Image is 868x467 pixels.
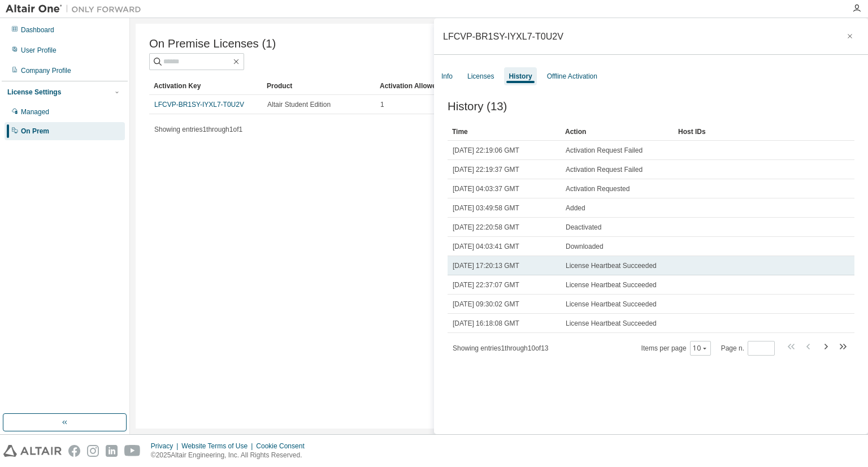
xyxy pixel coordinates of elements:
[380,100,384,109] span: 1
[21,66,71,75] div: Company Profile
[565,123,669,141] div: Action
[443,32,563,41] div: LFCVP-BR1SY-IYXL7-T0U2V
[453,344,549,352] span: Showing entries 1 through 10 of 13
[21,25,54,34] div: Dashboard
[256,442,311,451] div: Cookie Consent
[453,242,519,251] span: [DATE] 04:03:41 GMT
[566,165,643,174] span: Activation Request Failed
[678,123,817,141] div: Host IDs
[721,341,775,356] span: Page n.
[566,319,657,328] span: License Heartbeat Succeeded
[566,280,657,289] span: License Heartbeat Succeeded
[566,300,657,309] span: License Heartbeat Succeeded
[21,46,57,55] div: User Profile
[566,223,601,232] span: Deactivated
[566,146,643,155] span: Activation Request Failed
[7,88,61,97] div: License Settings
[453,280,519,289] span: [DATE] 22:37:07 GMT
[21,127,49,136] div: On Prem
[267,77,371,95] div: Product
[441,72,453,81] div: Info
[151,442,181,451] div: Privacy
[547,72,597,81] div: Offline Activation
[154,77,258,95] div: Activation Key
[509,72,532,81] div: History
[453,261,519,270] span: [DATE] 17:20:13 GMT
[453,146,519,155] span: [DATE] 22:19:06 GMT
[453,165,519,174] span: [DATE] 22:19:37 GMT
[453,319,519,328] span: [DATE] 16:18:08 GMT
[566,261,657,270] span: License Heartbeat Succeeded
[566,204,585,213] span: Added
[453,184,519,193] span: [DATE] 04:03:37 GMT
[154,126,242,133] span: Showing entries 1 through 1 of 1
[149,37,276,50] span: On Premise Licenses (1)
[68,445,80,457] img: facebook.svg
[87,445,99,457] img: instagram.svg
[566,242,604,251] span: Downloaded
[21,107,49,116] div: Managed
[6,3,147,15] img: Altair One
[452,123,556,141] div: Time
[693,344,708,353] button: 10
[453,300,519,309] span: [DATE] 09:30:02 GMT
[566,184,630,193] span: Activation Requested
[124,445,141,457] img: youtube.svg
[267,100,331,109] span: Altair Student Edition
[448,100,507,113] span: History (13)
[453,223,519,232] span: [DATE] 22:20:58 GMT
[154,101,244,109] a: LFCVP-BR1SY-IYXL7-T0U2V
[3,445,62,457] img: altair_logo.svg
[106,445,118,457] img: linkedin.svg
[467,72,494,81] div: Licenses
[380,77,484,95] div: Activation Allowed
[453,204,519,213] span: [DATE] 03:49:58 GMT
[151,451,311,460] p: © 2025 Altair Engineering, Inc. All Rights Reserved.
[641,341,711,356] span: Items per page
[181,442,256,451] div: Website Terms of Use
